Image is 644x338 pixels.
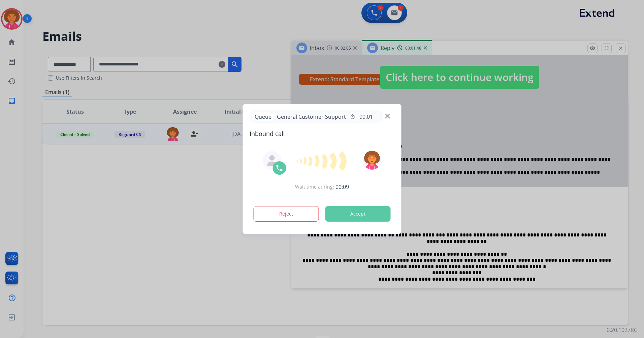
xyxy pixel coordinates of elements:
[385,114,390,119] img: close-button
[607,326,637,334] p: 0.20.1027RC
[350,114,355,119] mat-icon: timer
[252,112,274,121] p: Queue
[250,129,395,138] span: Inbound call
[325,206,391,222] button: Accept
[362,151,381,170] img: avatar
[267,155,278,166] img: agent-avatar
[276,164,284,172] img: call-icon
[359,113,373,121] span: 00:01
[295,184,334,190] span: Wait time at ring:
[274,113,349,121] span: General Customer Support
[254,206,319,222] button: Reject
[335,183,349,191] span: 00:09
